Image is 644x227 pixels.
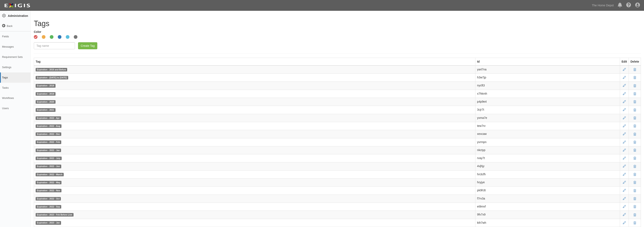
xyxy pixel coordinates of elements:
[475,58,620,65] th: Id
[36,140,61,144] span: Expiration - 2022 - Feb
[623,156,626,160] a: Edit tag
[475,138,620,146] td: yvrmpn
[36,84,56,87] span: Expiration - 2018
[623,181,626,184] a: Edit tag
[475,219,620,227] td: kth7wh
[623,205,626,208] a: Edit tag
[475,211,620,219] td: 9fv7x9
[36,68,67,71] span: Expiration - 2010 and Before
[475,98,620,106] td: p4p9e4
[36,213,74,217] span: Expiration - 2023 - Feb Before Live
[633,180,636,185] button: Delete tag
[623,189,626,192] a: Edit tag
[633,204,636,209] button: Delete tag
[633,84,636,88] button: Delete tag
[475,114,620,122] td: yxma7e
[623,197,626,200] a: Edit tag
[626,3,631,8] i: Help Center - Complianz
[36,108,56,112] span: Expiration - 2021
[633,164,636,169] button: Delete tag
[475,170,620,178] td: hn3cfh
[623,140,626,144] a: Edit tag
[633,188,636,193] button: Delete tag
[36,173,64,176] span: Expiration - 2022 - March
[36,100,56,104] span: Expiration - 2020
[475,106,620,114] td: 3cjr7t
[36,92,56,96] span: Expiration - 2019
[475,179,620,187] td: hryjye
[633,140,636,144] button: Delete tag
[623,221,626,224] a: Edit tag
[633,92,636,96] button: Delete tag
[36,132,61,136] span: Expiration - 2022 - Dec
[633,67,636,72] button: Delete tag
[78,42,97,49] input: Create Tag
[623,173,626,176] a: Edit tag
[34,19,641,28] h1: Tags
[34,58,475,65] th: Tag
[633,132,636,136] button: Delete tag
[36,197,61,201] span: Expiration - 2022 - Oct
[36,165,61,168] span: Expiration - 2022 - Jun
[34,42,75,49] input: Tag name
[623,148,626,152] a: Edit tag
[623,92,626,95] a: Edit tag
[623,84,626,87] a: Edit tag
[633,221,636,225] button: Delete tag
[623,213,626,216] a: Edit tag
[475,203,620,211] td: et9mvf
[36,124,61,128] span: Expiration - 2022 - Aug
[633,100,636,104] button: Delete tag
[633,156,636,161] button: Delete tag
[633,196,636,201] button: Delete tag
[475,65,620,74] td: ya47na
[623,76,626,79] a: Edit tag
[475,74,620,82] td: h3w7jp
[36,116,61,120] span: Expiration - 2022 - Apr
[475,146,620,154] td: nkctyp
[623,68,626,71] a: Edit tag
[36,149,61,152] span: Expiration - 2022 - Jan
[633,213,636,217] button: Delete tag
[475,82,620,90] td: nycft3
[623,108,626,111] a: Edit tag
[633,172,636,177] button: Delete tag
[36,157,62,160] span: Expiration - 2022 - July
[475,195,620,203] td: f7rv3a
[475,162,620,170] td: 4vjhjy
[36,181,61,184] span: Expiration - 2022 - May
[590,1,616,9] a: The Home Depot
[623,124,626,127] a: Edit tag
[623,164,626,168] a: Edit tag
[36,205,61,209] span: Expiration - 2022 - Sep
[633,116,636,120] button: Delete tag
[633,108,636,112] button: Delete tag
[475,90,620,98] td: x7hkmh
[34,30,41,34] label: Color
[623,100,626,103] a: Edit tag
[3,2,31,9] img: logo-5460c22ac91f19d4615b14bd174203de0afe785f0fc80cf4dbbc73dc1793850b.png
[36,189,61,192] span: Expiration - 2022 - Nov
[633,75,636,80] button: Delete tag
[475,130,620,138] td: xexcaw
[475,122,620,130] td: tew7rv
[633,148,636,152] button: Delete tag
[623,116,626,119] a: Edit tag
[475,187,620,195] td: pk9h3t
[623,132,626,135] a: Edit tag
[36,76,68,79] span: Expiration - [DATE] to [DATE]
[8,14,28,17] strong: Administration
[629,58,641,65] th: Delete
[620,58,629,65] th: Edit
[633,124,636,128] button: Delete tag
[475,154,620,162] td: rvay7t
[36,221,61,225] span: Expiration - 2023 - Jan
